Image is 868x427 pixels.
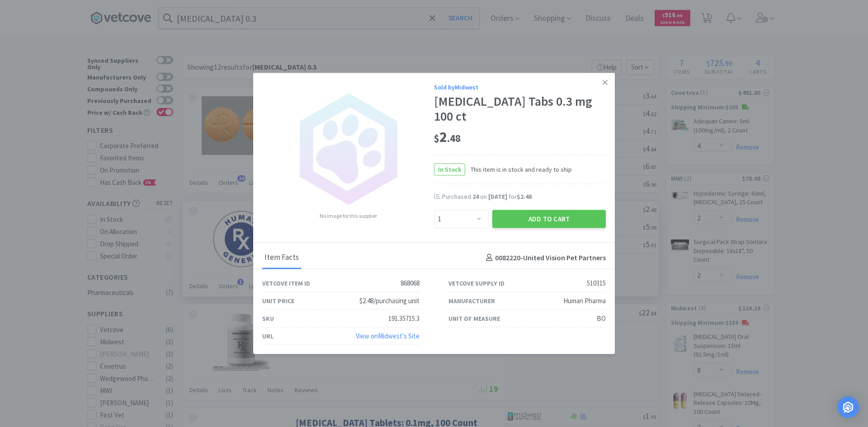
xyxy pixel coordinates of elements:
[434,128,461,146] span: 2
[482,252,606,264] h4: 0082220 - United Vision Pet Partners
[488,192,507,200] span: [DATE]
[388,313,420,324] div: 191.35715.3
[472,192,479,200] span: 24
[262,247,301,269] div: Item Facts
[262,296,294,306] div: Unit Price
[401,278,420,289] div: 868068
[320,211,377,220] span: No image for this supplier
[434,164,465,175] span: In Stock
[359,296,420,306] div: $2.48/purchasing unit
[448,296,495,306] div: Manufacturer
[442,192,606,201] div: Purchased on for
[517,192,532,200] span: $2.48
[434,94,606,124] div: [MEDICAL_DATA] Tabs 0.3 mg 100 ct
[448,278,505,288] div: Vetcove Supply ID
[587,278,606,289] div: 510315
[434,132,439,145] span: $
[262,278,310,288] div: Vetcove Item ID
[563,296,606,306] div: Human Pharma
[447,132,461,145] span: . 48
[492,210,606,228] button: Add to Cart
[262,331,274,341] div: URL
[597,313,606,324] div: BO
[434,82,606,92] div: Sold by Midwest
[262,314,274,324] div: SKU
[356,332,420,340] a: View onMidwest's Site
[289,90,407,207] img: no_image.png
[465,164,572,174] span: This item is in stock and ready to ship
[448,314,500,324] div: Unit of Measure
[837,396,859,418] div: Open Intercom Messenger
